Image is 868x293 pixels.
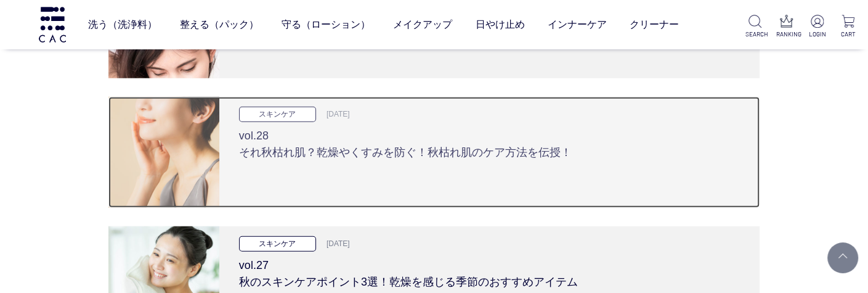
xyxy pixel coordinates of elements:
a: CART [838,15,858,39]
a: クリーナー [629,7,678,42]
img: logo [37,7,68,42]
a: ＣＡＣの美容液で「秋枯れ肌」をお手軽ケア スキンケア [DATE] vol.28それ秋枯れ肌？乾燥やくすみを防ぐ！秋枯れ肌のケア方法を伝授！ [108,97,760,208]
a: SEARCH [745,15,765,39]
a: 洗う（洗浄料） [88,7,157,42]
a: RANKING [776,15,796,39]
p: [DATE] [319,237,350,251]
p: SEARCH [745,30,765,39]
a: LOGIN [807,15,827,39]
a: 整える（パック） [180,7,259,42]
a: 日やけ止め [475,7,524,42]
p: RANKING [776,30,796,39]
a: メイクアップ [393,7,452,42]
p: スキンケア [239,236,316,252]
img: ＣＡＣの美容液で「秋枯れ肌」をお手軽ケア [108,97,219,208]
p: [DATE] [319,108,350,122]
p: スキンケア [239,107,316,122]
a: 守る（ローション） [282,7,370,42]
h3: vol.28 それ秋枯れ肌？乾燥やくすみを防ぐ！秋枯れ肌のケア方法を伝授！ [239,122,740,161]
a: インナーケア [547,7,606,42]
h3: vol.27 秋のスキンケアポイント3選！乾燥を感じる季節のおすすめアイテム [239,252,740,291]
p: LOGIN [807,30,827,39]
p: CART [838,30,858,39]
